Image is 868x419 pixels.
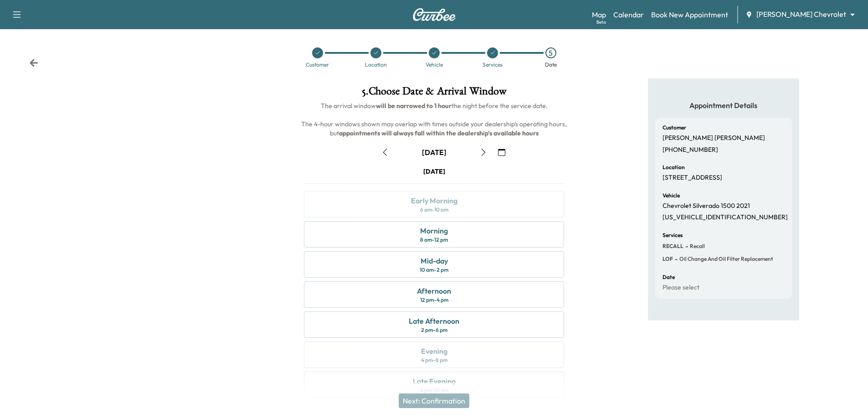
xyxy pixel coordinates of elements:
span: LOF [663,255,673,263]
h6: Date [663,274,675,280]
div: Location [365,62,387,67]
span: Recall [688,243,705,250]
a: Calendar [613,9,644,20]
p: [PERSON_NAME] [PERSON_NAME] [663,134,765,142]
span: - [673,254,678,264]
h5: Appointment Details [655,100,792,110]
div: Date [545,62,557,67]
h6: Customer [663,125,686,130]
div: Morning [420,225,448,236]
span: - [683,242,688,251]
span: Oil Change and Oil Filter Replacement [678,255,773,263]
span: The arrival window the night before the service date. The 4-hour windows shown may overlap with t... [301,102,568,137]
h6: Location [663,165,685,170]
p: [PHONE_NUMBER] [663,146,718,154]
h1: 5 . Choose Date & Arrival Window [297,86,571,101]
div: [DATE] [422,147,447,157]
div: 5 [545,47,556,58]
a: MapBeta [592,9,606,20]
div: Customer [306,62,329,67]
b: appointments will always fall within the dealership's available hours [339,129,539,137]
p: Please select [663,284,699,292]
p: [STREET_ADDRESS] [663,174,722,182]
div: 8 am - 12 pm [420,236,448,243]
img: Curbee Logo [412,8,456,21]
a: Book New Appointment [651,9,728,20]
div: 2 pm - 6 pm [421,326,447,334]
div: Mid-day [421,255,448,266]
span: RECALL [663,243,683,250]
div: Late Afternoon [409,316,459,326]
span: [PERSON_NAME] Chevrolet [756,9,846,20]
div: 10 am - 2 pm [420,266,448,274]
h6: Vehicle [663,193,680,198]
p: [US_VEHICLE_IDENTIFICATION_NUMBER] [663,213,788,222]
p: Chevrolet Silverado 1500 2021 [663,202,750,210]
div: Afternoon [417,285,451,296]
div: Back [29,58,38,67]
div: Vehicle [426,62,443,67]
div: 12 pm - 4 pm [420,296,448,304]
div: Services [483,62,503,67]
h6: Services [663,233,683,238]
b: will be narrowed to 1 hour [376,102,452,110]
div: [DATE] [423,167,445,176]
div: Beta [596,19,606,26]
